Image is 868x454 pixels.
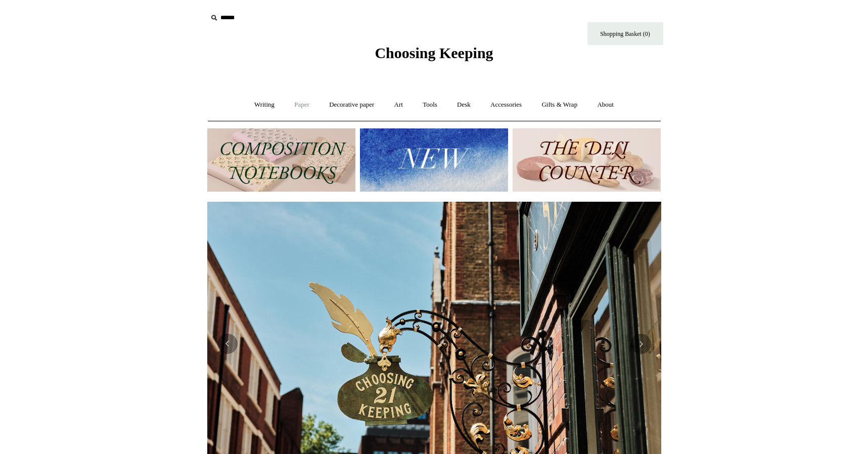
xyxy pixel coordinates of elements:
[448,92,480,118] a: Desk
[385,92,412,118] a: Art
[207,128,355,192] img: 202302 Composition ledgers.jpg__PID:69722ee6-fa44-49dd-a067-31375e5d54ec
[375,44,493,61] span: Choosing Keeping
[360,128,508,192] img: New.jpg__PID:f73bdf93-380a-4a35-bcfe-7823039498e1
[588,92,623,118] a: About
[245,92,284,118] a: Writing
[375,53,493,60] a: Choosing Keeping
[631,334,651,354] button: Next
[285,92,318,118] a: Paper
[414,92,446,118] a: Tools
[532,92,586,118] a: Gifts & Wrap
[513,128,661,192] img: The Deli Counter
[217,334,238,354] button: Previous
[587,22,663,45] a: Shopping Basket (0)
[320,92,383,118] a: Decorative paper
[481,92,531,118] a: Accessories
